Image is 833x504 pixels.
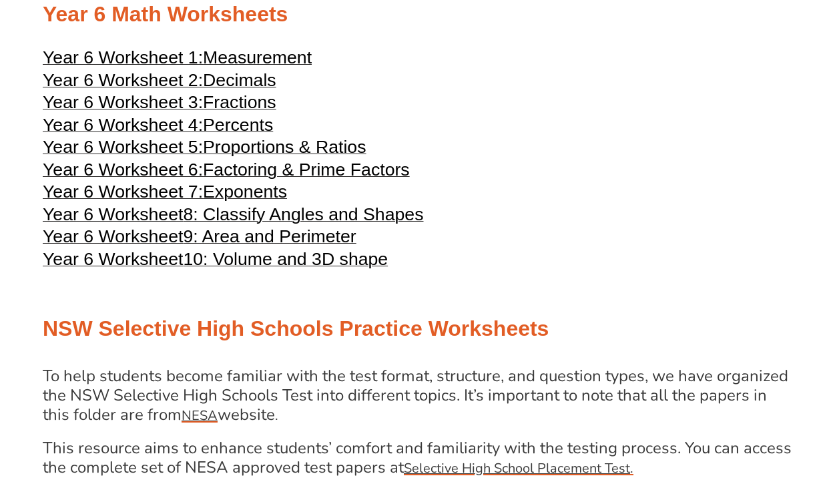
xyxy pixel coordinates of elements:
[203,182,287,202] span: Exponents
[604,353,833,504] iframe: Chat Widget
[203,160,410,180] span: Factoring & Prime Factors
[43,47,203,67] span: Year 6 Worksheet 1:
[43,182,203,202] span: Year 6 Worksheet 7:
[43,143,366,156] a: Year 6 Worksheet 5:Proportions & Ratios
[203,70,276,90] span: Decimals
[182,407,218,425] span: NESA
[43,1,790,29] h2: Year 6 Math Worksheets
[43,92,203,112] span: Year 6 Worksheet 3:
[43,204,183,224] span: Year 6 Worksheet
[203,47,312,67] span: Measurement
[43,53,312,67] a: Year 6 Worksheet 1:Measurement
[203,137,366,157] span: Proportions & Ratios
[43,315,790,343] h2: NSW Selective High Schools Practice Worksheets
[404,459,630,477] u: Selective High School Placement Test
[183,204,423,224] span: 8: Classify Angles and Shapes
[43,160,203,180] span: Year 6 Worksheet 6:
[43,226,183,246] span: Year 6 Worksheet
[43,232,356,246] a: Year 6 Worksheet9: Area and Perimeter
[43,366,792,425] h4: To help students become familiar with the test format, structure, and question types, we have org...
[203,92,276,112] span: Fractions
[43,249,183,269] span: Year 6 Worksheet
[43,115,203,135] span: Year 6 Worksheet 4:
[43,166,410,179] a: Year 6 Worksheet 6:Factoring & Prime Factors
[43,188,287,201] a: Year 6 Worksheet 7:Exponents
[43,255,388,268] a: Year 6 Worksheet10: Volume and 3D shape
[43,98,276,111] a: Year 6 Worksheet 3:Fractions
[43,439,792,479] h4: This resource aims to enhance students’ comfort and familiarity with the testing process. You can...
[43,210,424,224] a: Year 6 Worksheet8: Classify Angles and Shapes
[183,226,356,246] span: 9: Area and Perimeter
[43,137,203,157] span: Year 6 Worksheet 5:
[43,121,273,134] a: Year 6 Worksheet 4:Percents
[203,115,273,135] span: Percents
[404,457,633,478] a: Selective High School Placement Test.
[183,249,388,269] span: 10: Volume and 3D shape
[43,76,276,89] a: Year 6 Worksheet 2:Decimals
[275,407,278,425] span: .
[182,404,218,425] a: NESA
[43,70,203,90] span: Year 6 Worksheet 2:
